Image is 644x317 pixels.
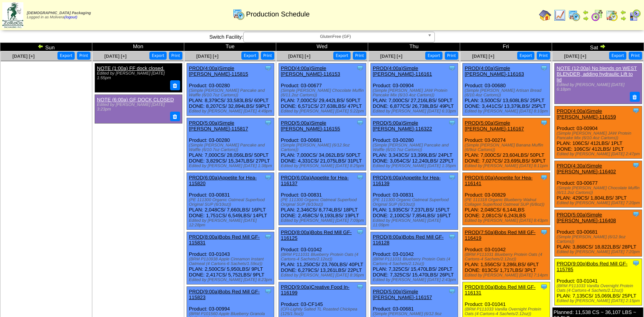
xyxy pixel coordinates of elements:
[281,120,340,132] a: PROD(5:00a)Simple [PERSON_NAME]-116155
[373,175,441,186] a: PROD(6:00a)Appetite for Hea-116139
[448,174,456,181] img: Tooltip
[2,2,23,28] img: zoroco-logo-small.webp
[465,229,536,241] a: PROD(7:50a)Bobs Red Mill GF-116419
[187,63,274,116] div: Product: 03-00280 PLAN: 8,379CS / 33,583LBS / 60PLT DONE: 8,207CS / 32,894LBS / 59PLT
[620,9,626,15] img: arrowleft.gif
[77,52,90,60] button: Print
[371,173,458,230] div: Product: 03-00831 PLAN: 1,935CS / 7,237LBS / 15PLT DONE: 2,100CS / 7,854LBS / 16PLT
[373,257,458,266] div: (BRM P111031 Blueberry Protein Oats (4 Cartons-4 Sachets/2.12oz))
[463,173,550,225] div: Product: 03-00829 PLAN: 2,048CS / 6,144LBS DONE: 2,081CS / 6,243LBS
[264,288,272,295] img: Tooltip
[189,278,274,282] div: Edited by [PERSON_NAME] [DATE] 8:23pm
[264,64,272,72] img: Tooltip
[555,106,642,158] div: Product: 03-00904 PLAN: 106CS / 412LBS / 1PLT DONE: 106CS / 412LBS / 1PLT
[448,64,456,72] img: Tooltip
[465,65,524,77] a: PROD(4:00a)Simple [PERSON_NAME]-116163
[373,278,458,282] div: Edited by [PERSON_NAME] [DATE] 2:43pm
[189,109,274,114] div: Edited by [PERSON_NAME] [DATE] 4:49pm
[465,175,533,186] a: PROD(6:00a)Appetite for Hea-116141
[189,120,248,132] a: PROD(5:00a)Simple [PERSON_NAME]-115817
[187,118,274,171] div: Product: 03-00280 PLAN: 7,000CS / 28,056LBS / 50PLT DONE: 3,829CS / 15,347LBS / 27PLT
[629,9,641,21] img: calendarcustomer.gif
[557,108,616,120] a: PROD(4:00a)Simple [PERSON_NAME]-116159
[583,9,589,15] img: arrowleft.gif
[281,109,366,114] div: Edited by [PERSON_NAME] [DATE] 5:22pm
[373,65,432,77] a: PROD(4:00a)Simple [PERSON_NAME]-116161
[97,71,179,80] div: Edited by [PERSON_NAME] [DATE] 1:55pm
[92,43,184,51] td: Mon
[557,83,638,92] div: Edited by [PERSON_NAME] [DATE] 6:18pm
[557,235,642,244] div: (Simple [PERSON_NAME] (6/12.9oz Cartons))
[465,198,550,207] div: (PE 111318 Organic Blueberry Walnut Collagen Superfood Oatmeal SUP (6/8oz))
[583,15,589,21] img: arrowright.gif
[552,43,644,51] td: Sat
[247,32,424,41] span: GlutenFree (GF)
[371,118,458,171] div: Product: 03-00280 PLAN: 3,343CS / 13,399LBS / 24PLT DONE: 3,054CS / 12,240LBS / 22PLT
[445,52,458,60] button: Print
[356,119,364,127] img: Tooltip
[356,283,364,291] img: Tooltip
[557,65,637,83] a: NOTE (12:00a) No blends on WEST BLENDER, adding hydraulic Lift to lid
[540,119,548,127] img: Tooltip
[170,80,180,90] button: Delete Note
[564,54,586,59] a: [DATE] [+]
[279,173,366,225] div: Product: 03-00831 PLAN: 2,346CS / 8,774LBS / 18PLT DONE: 2,458CS / 9,193LBS / 19PLT
[12,54,34,59] a: [DATE] [+]
[64,15,77,20] a: (logout)
[557,131,642,140] div: (Simple [PERSON_NAME] JAW Protein Pancake Mix (6/10.4oz Cartons))
[264,174,272,181] img: Tooltip
[557,261,628,272] a: PROD(9:00p)Bobs Red Mill GF-115785
[233,8,245,20] img: calendarprod.gif
[632,259,640,267] img: Tooltip
[517,52,534,60] button: Export
[184,43,276,51] td: Tue
[356,174,364,181] img: Tooltip
[281,65,340,77] a: PROD(4:00a)Simple [PERSON_NAME]-116153
[104,54,126,59] span: [DATE] [+]
[557,284,642,293] div: (BRM P111033 Vanilla Overnight Protein Oats (4 Cartons-4 Sachets/2.12oz))
[540,228,548,236] img: Tooltip
[448,233,456,241] img: Tooltip
[460,43,552,51] td: Fri
[281,273,366,278] div: Edited by [PERSON_NAME] [DATE] 8:36pm
[281,143,366,152] div: (Simple [PERSON_NAME] (6/12.9oz Cartons))
[555,258,642,305] div: Product: 03-01041 PLAN: 7,135CS / 15,069LBS / 25PLT
[380,54,402,59] span: [DATE] [+]
[38,43,44,49] img: arrowleft.gif
[557,186,642,195] div: (Simple [PERSON_NAME] Chocolate Muffin (6/11.2oz Cartons))
[333,52,351,60] button: Export
[189,164,274,168] div: Edited by [PERSON_NAME] [DATE] 1:38pm
[632,210,640,218] img: Tooltip
[169,52,182,60] button: Print
[281,164,366,168] div: Edited by [PERSON_NAME] [DATE] 8:25pm
[555,161,642,207] div: Product: 03-00677 PLAN: 429CS / 1,804LBS / 3PLT
[97,65,164,71] a: NOTE (1:00a) FF dock closed.
[353,52,366,60] button: Print
[632,161,640,169] img: Tooltip
[472,54,494,59] a: [DATE] [+]
[568,9,580,21] img: calendarprod.gif
[557,201,642,205] div: Edited by [PERSON_NAME] [DATE] 7:20pm
[425,52,442,60] button: Export
[448,119,456,127] img: Tooltip
[557,299,642,303] div: Edited by [PERSON_NAME] [DATE] 2:15pm
[465,284,536,296] a: PROD(8:00a)Bobs Red Mill GF-116131
[288,54,310,59] span: [DATE] [+]
[281,307,366,316] div: (CFI-Lightly Salted TL Roasted Chickpea (125/1.5oz))
[241,52,259,60] button: Export
[373,198,458,207] div: (PE 111300 Organic Oatmeal Superfood Original SUP (6/10oz))
[0,43,92,51] td: Sun
[368,43,460,51] td: Thu
[373,234,444,245] a: PROD(8:00a)Bobs Red Mill GF-116128
[629,52,642,60] button: Print
[281,88,366,98] div: (Simple [PERSON_NAME] Chocolate Muffin (6/11.2oz Cartons))
[373,218,458,228] div: Edited by [PERSON_NAME] [DATE] 11:09pm
[189,88,274,98] div: (Simple [PERSON_NAME] Pancake and Waffle (6/10.7oz Cartons))
[540,283,548,291] img: Tooltip
[463,118,550,171] div: Product: 03-00274 PLAN: 7,000CS / 23,604LBS / 50PLT DONE: 7,027CS / 23,695LBS / 50PLT
[373,120,432,132] a: PROD(5:00a)Simple [PERSON_NAME]-116322
[187,173,274,230] div: Product: 03-00831 PLAN: 2,048CS / 7,660LBS / 16PLT DONE: 1,751CS / 6,549LBS / 14PLT
[170,112,180,122] button: Delete Note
